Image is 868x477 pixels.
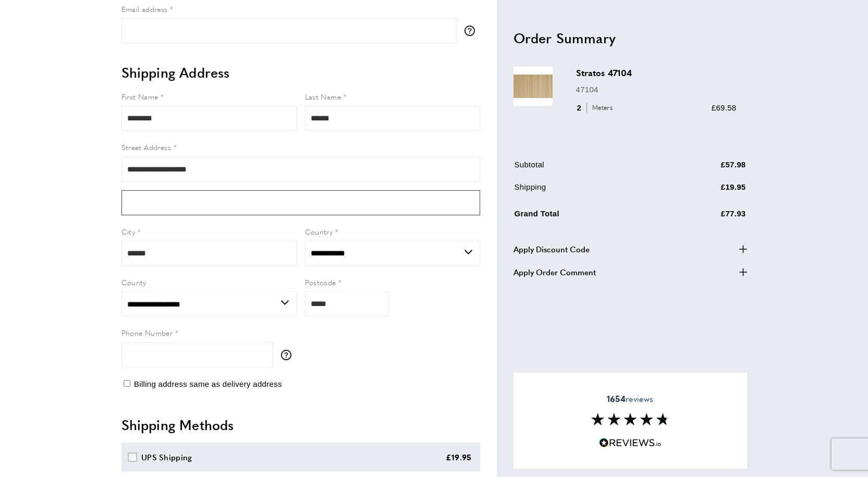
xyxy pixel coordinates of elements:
h2: Shipping Methods [121,415,480,434]
strong: 1654 [607,393,626,405]
span: Billing address same as delivery address [134,380,282,388]
div: UPS Shipping [141,451,192,463]
span: Meters [586,103,615,113]
button: More information [281,350,297,360]
h2: Order Summary [514,28,747,47]
span: Email address [121,4,168,14]
div: 2 [576,101,616,114]
span: Street Address [121,142,172,152]
input: Billing address same as delivery address [124,380,130,387]
div: £19.95 [446,451,472,463]
img: Reviews section [591,413,669,425]
td: £57.98 [664,158,745,178]
span: City [121,226,136,237]
span: reviews [607,394,653,404]
h3: Stratos 47104 [576,67,737,79]
span: Country [305,226,333,237]
span: Postcode [305,277,336,287]
img: Reviews.io 5 stars [599,438,662,448]
td: Subtotal [515,158,663,178]
span: Apply Discount Code [514,242,590,255]
td: Shipping [515,180,663,201]
span: First Name [121,91,158,102]
span: Last Name [305,91,341,102]
span: £69.58 [712,103,737,112]
td: £77.93 [664,205,745,227]
img: Stratos 47104 [514,67,553,106]
p: 47104 [576,83,737,95]
span: Apply Order Comment [514,265,596,278]
h2: Shipping Address [121,63,480,82]
span: Phone Number [121,327,173,338]
td: £19.95 [664,180,745,201]
button: More information [464,26,480,36]
span: County [121,277,146,287]
td: Grand Total [515,205,663,227]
